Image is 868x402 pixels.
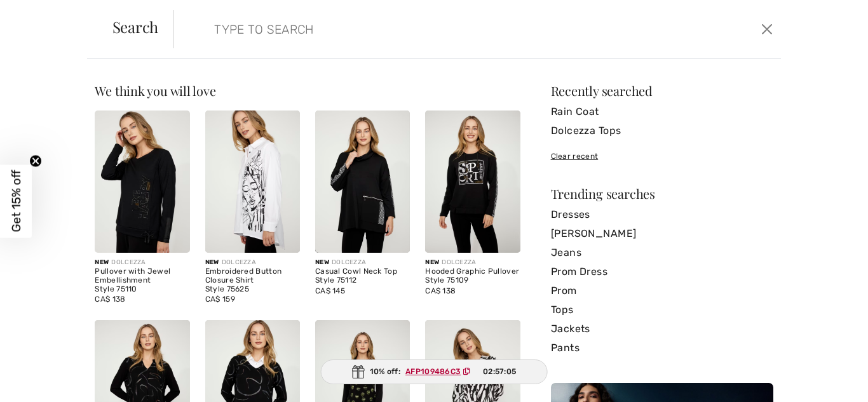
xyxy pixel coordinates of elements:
a: [PERSON_NAME] [551,224,773,243]
span: Get 15% off [9,170,24,232]
a: Tops [551,300,773,319]
img: Gift.svg [352,365,365,379]
span: Help [29,9,55,20]
div: DOLCEZZA [315,258,410,267]
a: Pants [551,338,773,358]
span: CA$ 138 [425,286,456,295]
ins: AFP109486C3 [405,367,461,376]
div: Recently searched [551,84,773,97]
span: 02:57:05 [483,366,516,377]
a: Prom Dress [551,262,773,281]
div: 10% off: [321,359,548,384]
a: Dresses [551,205,773,224]
img: Embroidered Button Closure Shirt Style 75625. As sample [205,111,300,253]
a: Jackets [551,319,773,338]
span: New [205,258,219,266]
a: Prom [551,281,773,300]
span: New [425,258,439,266]
a: Rain Coat [551,102,773,121]
a: Jeans [551,243,773,262]
div: Embroidered Button Closure Shirt Style 75625 [205,267,300,293]
span: We think you will love [95,82,215,99]
img: Casual Cowl Neck Top Style 75112. As sample [315,111,410,253]
button: Close [757,19,776,39]
span: CA$ 138 [95,295,125,304]
input: TYPE TO SEARCH [205,10,619,48]
button: Close teaser [29,154,42,167]
div: Trending searches [551,187,773,200]
a: Pullover with Jewel Embellishment Style 75110. As sample [95,111,189,253]
span: CA$ 159 [205,295,235,304]
div: DOLCEZZA [425,258,520,267]
div: DOLCEZZA [205,258,300,267]
div: Casual Cowl Neck Top Style 75112 [315,267,410,285]
img: Hooded Graphic Pullover Style 75109. As sample [425,111,520,253]
span: New [95,258,109,266]
span: Search [112,19,159,34]
span: New [315,258,329,266]
div: Hooded Graphic Pullover Style 75109 [425,267,520,285]
a: Dolcezza Tops [551,121,773,140]
span: CA$ 145 [315,286,345,295]
div: Clear recent [551,151,773,162]
div: Pullover with Jewel Embellishment Style 75110 [95,267,189,293]
div: DOLCEZZA [95,258,189,267]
